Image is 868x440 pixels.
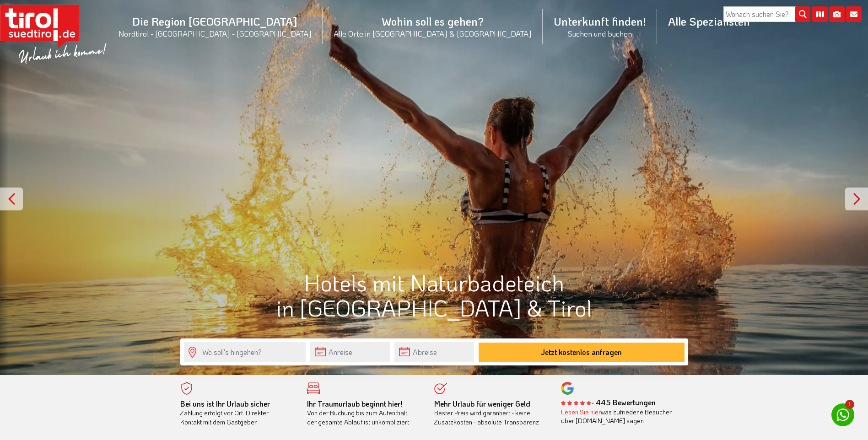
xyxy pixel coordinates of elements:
div: was zufriedene Besucher über [DOMAIN_NAME] sagen [561,408,674,425]
input: Anreise [310,342,390,362]
a: Lesen Sie hier [561,408,601,416]
a: Wohin soll es gehen?Alle Orte in [GEOGRAPHIC_DATA] & [GEOGRAPHIC_DATA] [323,4,543,48]
b: Ihr Traumurlaub beginnt hier! [307,399,402,408]
a: Die Region [GEOGRAPHIC_DATA]Nordtirol - [GEOGRAPHIC_DATA] - [GEOGRAPHIC_DATA] [108,4,323,48]
div: Von der Buchung bis zum Aufenthalt, der gesamte Ablauf ist unkompliziert [307,399,421,427]
i: Kontakt [846,6,862,22]
button: Jetzt kostenlos anfragen [479,343,685,362]
small: Nordtirol - [GEOGRAPHIC_DATA] - [GEOGRAPHIC_DATA] [119,28,312,38]
input: Abreise [394,342,474,362]
span: 1 [845,400,854,409]
b: Mehr Urlaub für weniger Geld [434,399,530,408]
small: Suchen und buchen [554,28,646,38]
a: Alle Spezialisten [657,4,761,38]
b: - 445 Bewertungen [561,397,656,407]
i: Karte öffnen [812,6,828,22]
input: Wo soll's hingehen? [184,342,306,362]
a: 1 [831,403,854,426]
div: Bester Preis wird garantiert - keine Zusatzkosten - absolute Transparenz [434,399,548,427]
h1: Hotels mit Naturbadeteich in [GEOGRAPHIC_DATA] & Tirol [180,270,688,320]
b: Bei uns ist Ihr Urlaub sicher [180,399,270,408]
a: Unterkunft finden!Suchen und buchen [543,4,657,48]
i: Fotogalerie [829,6,845,22]
input: Wonach suchen Sie? [723,6,810,22]
small: Alle Orte in [GEOGRAPHIC_DATA] & [GEOGRAPHIC_DATA] [334,28,532,38]
div: Zahlung erfolgt vor Ort. Direkter Kontakt mit dem Gastgeber [180,399,294,427]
